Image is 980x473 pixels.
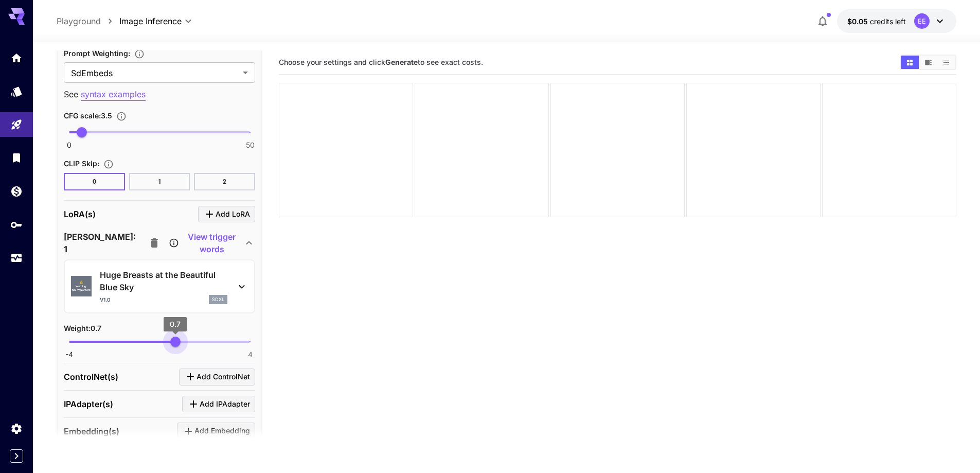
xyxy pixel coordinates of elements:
div: Library [10,151,23,164]
p: [PERSON_NAME]: 1 [64,231,136,255]
div: $0.05 [847,16,906,27]
div: API Keys [10,218,23,231]
div: Home [10,51,23,64]
p: v1.0 [100,296,111,304]
span: 0.7 [170,320,181,328]
span: Add Embedding [194,425,250,437]
div: EE [914,13,930,29]
p: Embedding(s) [64,425,119,437]
span: ⚠️ [80,281,83,285]
iframe: Chat Widget [929,424,980,473]
div: Show media in grid viewShow media in video viewShow media in list view [900,55,956,70]
span: SdEmbeds [71,67,239,79]
span: credits left [870,17,906,26]
button: Click to add ControlNet [179,369,255,386]
span: 0 [67,140,72,150]
span: CFG scale : 3.5 [64,111,112,120]
button: Show media in video view [919,56,937,69]
button: syntax examples [81,88,146,101]
button: It allows you to adjust how strongly different parts of your prompt influence the generated image. [130,49,149,59]
p: See [64,88,255,101]
button: View trigger words [169,231,243,255]
span: Add IPAdapter [200,398,250,411]
a: Playground [57,15,101,27]
button: 2 [194,173,255,190]
span: Image Inference [119,15,182,27]
button: $0.05EE [837,9,956,33]
span: -4 [65,349,73,360]
span: CLIP Skip : [64,159,99,168]
span: Prompt Weighting : [64,49,130,58]
div: CLIP Skip is not compatible with FLUX models. [64,157,255,190]
div: Models [10,85,23,98]
span: Choose your settings and click to see exact costs. [279,58,483,66]
p: IPAdapter(s) [64,398,113,410]
button: 1 [129,173,190,190]
b: Generate [385,58,418,66]
button: Controls how many layers to skip in CLIP text encoder. Higher values can produce more abstract re... [99,159,118,169]
span: NSFW Content [72,288,91,292]
span: 4 [248,349,253,360]
p: Huge Breasts at the Beautiful Blue Sky [100,269,227,293]
div: Playground [10,118,23,131]
nav: breadcrumb [57,15,119,27]
span: $0.05 [847,17,870,26]
div: Wallet [10,185,23,198]
button: 0 [64,173,125,190]
span: Add LoRA [216,208,250,221]
button: Show media in list view [937,56,955,69]
button: Click to add IPAdapter [182,396,255,413]
span: Add ControlNet [197,371,250,383]
div: ⚠️Warning:NSFW ContentHuge Breasts at the Beautiful Blue Skyv1.0sdxl [71,265,248,308]
span: Warning: [76,285,87,289]
div: Settings [10,422,23,435]
button: Click to add Embedding [177,423,255,440]
span: 50 [246,140,255,150]
p: View trigger words [181,231,243,255]
span: Weight : 0.7 [64,324,101,332]
button: Adjusts how closely the generated image aligns with the input prompt. A higher value enforces str... [112,111,131,121]
div: Prompt Weighting is not compatible with FLUX models. [64,47,255,83]
p: ControlNet(s) [64,371,118,383]
p: sdxl [212,296,224,303]
div: Usage [10,252,23,265]
button: Show media in grid view [901,56,919,69]
button: Expand sidebar [10,449,23,463]
div: [PERSON_NAME]: 1View trigger words [64,231,255,255]
button: Click to add LoRA [198,206,255,223]
p: LoRA(s) [64,208,96,220]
